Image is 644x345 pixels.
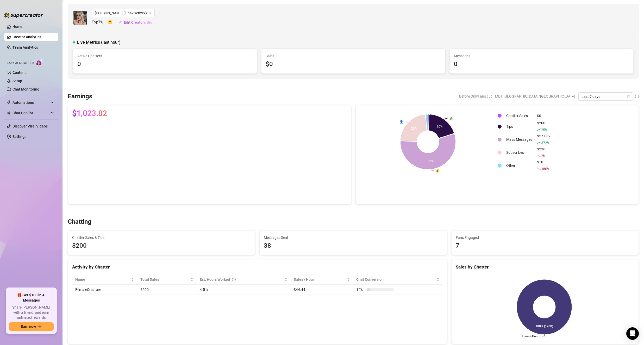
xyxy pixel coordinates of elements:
span: Total Sales [140,277,189,282]
span: Messages [454,53,629,59]
span: edit [118,21,122,24]
div: Sales by Chatter [456,264,634,271]
text: FemaleCrea... [522,334,541,338]
span: $1,023.82 [72,109,107,118]
span: $200 [72,241,251,251]
th: Sales / Hour [291,274,353,285]
span: fall [537,167,541,171]
span: 14 % [356,287,365,292]
div: 0 [454,59,629,69]
span: ellipsis [157,9,160,17]
a: Chat Monitoring [12,87,39,91]
th: Name [72,274,137,285]
div: $200 [537,120,551,133]
td: Other [504,159,534,172]
td: Subscribes [504,146,534,159]
td: 4.5 h [197,285,291,295]
img: AI Chatter [36,59,44,66]
span: Sales [266,53,441,59]
text: 💰 [435,169,439,172]
td: $44.44 [291,285,353,295]
span: calendar [627,95,630,98]
span: Chatter Sales & Tips [72,235,251,240]
span: Top 7 % [92,19,108,25]
span: 106 % [541,166,549,171]
span: arrow-right [38,325,42,328]
img: Luna [73,11,87,25]
td: Tips [504,120,534,133]
td: $200 [137,285,197,295]
span: MDT [GEOGRAPHIC_DATA]/[GEOGRAPHIC_DATA] [495,92,575,100]
a: Content [12,71,26,75]
span: rise [537,128,541,132]
span: Fans Engaged [456,235,634,240]
span: Edit Creator's Bio [124,20,152,24]
td: Chatter Sales [504,112,534,120]
a: Setup [12,79,22,83]
span: Luna (lunavixenxxx) [95,9,152,17]
span: Active Chatters [77,53,253,59]
td: Mass Messages [504,133,534,146]
div: $0 [266,59,441,69]
img: Chat Copilot [7,111,10,115]
span: Messages Sent [264,235,442,240]
span: 2 % [541,153,545,158]
text: 💸 [449,116,453,120]
div: Activity by Chatter [72,264,443,271]
span: info-circle [635,95,639,98]
th: Chat Conversion [353,274,443,285]
div: $0 [537,113,551,119]
span: Chat Copilot [12,109,49,117]
h3: Chatting [68,218,91,226]
span: 372 % [541,140,549,145]
span: question-circle [232,277,236,282]
div: 7 [456,241,634,251]
a: Team Analytics [12,45,38,49]
span: Live Metrics (last hour) [77,39,121,46]
div: 0 [77,59,253,69]
button: Earn nowarrow-right [9,322,54,331]
div: $236 [537,146,551,159]
td: FemaleCreature [72,285,137,295]
span: 🙂 [108,19,118,25]
span: Share [PERSON_NAME] with a friend, and earn unlimited rewards [9,305,54,320]
text: 👤 [399,120,403,124]
span: Chat Conversion [356,277,435,282]
span: Last 7 days [582,93,630,100]
span: team [149,11,152,15]
img: logo-BBDzfeDw.svg [4,12,43,18]
div: $10 [537,159,551,172]
span: Before OnlyFans cut [459,92,492,100]
a: Settings [12,135,26,139]
a: Discover Viral Videos [12,124,48,128]
button: Edit Creator's Bio [118,18,152,27]
span: thunderbolt [7,100,11,105]
span: 25 % [541,127,547,132]
span: fall [537,154,541,158]
h3: Earnings [68,92,92,101]
div: Est. Hours Worked [200,277,284,282]
a: Home [12,24,22,29]
span: Earn now [21,324,36,329]
span: Name [75,277,130,282]
div: $577.82 [537,133,551,146]
span: rise [537,141,541,145]
div: 38 [264,241,442,251]
span: 🎁 Get $100 in AI Messages [9,293,54,303]
span: Automations [12,98,49,107]
span: Izzy AI Chatter [7,61,34,66]
th: Total Sales [137,274,197,285]
a: Creator Analytics [12,33,54,41]
span: Sales / Hour [294,277,346,282]
div: Open Intercom Messenger [626,327,639,340]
